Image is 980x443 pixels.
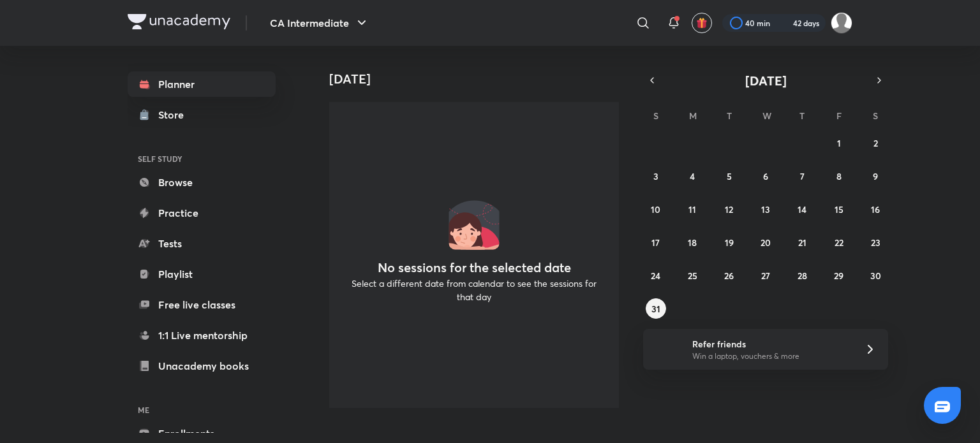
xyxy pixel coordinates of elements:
abbr: August 23, 2025 [871,236,880,249]
abbr: Friday [836,110,842,122]
div: Store [158,107,191,122]
abbr: August 13, 2025 [761,203,770,215]
abbr: August 21, 2025 [798,236,806,249]
a: Unacademy books [128,353,276,379]
a: Practice [128,200,276,226]
h6: ME [128,399,276,421]
button: August 11, 2025 [682,199,702,219]
abbr: August 19, 2025 [725,236,734,249]
abbr: August 17, 2025 [651,236,660,249]
a: Browse [128,170,276,195]
abbr: August 16, 2025 [871,203,880,215]
button: August 18, 2025 [682,232,702,252]
abbr: Wednesday [762,110,771,122]
button: August 28, 2025 [792,265,812,286]
abbr: August 20, 2025 [761,236,771,249]
abbr: Saturday [873,110,878,122]
button: August 17, 2025 [646,232,666,252]
button: August 14, 2025 [792,199,812,219]
img: referral [653,337,679,362]
button: avatar [692,13,712,33]
button: August 19, 2025 [719,232,739,252]
abbr: August 8, 2025 [836,170,842,182]
abbr: August 3, 2025 [653,170,658,182]
abbr: August 1, 2025 [837,137,841,149]
button: August 16, 2025 [865,199,886,219]
p: Win a laptop, vouchers & more [692,351,849,362]
h6: SELF STUDY [128,148,276,170]
button: August 15, 2025 [829,199,849,219]
img: No events [449,199,500,250]
abbr: August 15, 2025 [835,203,843,215]
h4: [DATE] [329,71,629,87]
abbr: Monday [689,110,697,122]
img: streak [778,17,791,29]
button: August 12, 2025 [719,199,739,219]
img: siddhant soni [831,12,852,34]
abbr: August 22, 2025 [835,236,843,249]
abbr: Tuesday [727,110,732,122]
img: Company Logo [128,14,230,29]
button: August 1, 2025 [829,133,849,153]
abbr: August 4, 2025 [690,170,695,182]
button: August 10, 2025 [646,199,666,219]
button: August 29, 2025 [829,265,849,286]
button: August 21, 2025 [792,232,812,252]
a: Planner [128,71,276,97]
abbr: Thursday [799,110,805,122]
abbr: August 10, 2025 [651,203,660,215]
a: Tests [128,231,276,256]
h4: No sessions for the selected date [378,260,571,275]
abbr: August 9, 2025 [873,170,878,182]
h6: Refer friends [692,337,849,351]
abbr: August 24, 2025 [651,270,660,282]
button: August 22, 2025 [829,232,849,252]
button: August 26, 2025 [719,265,739,286]
button: August 20, 2025 [755,232,776,252]
button: CA Intermediate [262,10,377,36]
button: August 24, 2025 [646,265,666,286]
a: Store [128,102,276,127]
a: 1:1 Live mentorship [128,323,276,348]
img: avatar [696,17,708,29]
button: August 13, 2025 [755,199,776,219]
button: August 25, 2025 [682,265,702,286]
abbr: August 26, 2025 [724,270,734,282]
button: August 9, 2025 [865,166,886,186]
a: Playlist [128,261,276,287]
abbr: August 5, 2025 [727,170,732,182]
button: August 30, 2025 [865,265,886,286]
a: Free live classes [128,292,276,317]
abbr: August 11, 2025 [688,203,696,215]
button: August 8, 2025 [829,166,849,186]
button: August 3, 2025 [646,166,666,186]
button: August 23, 2025 [865,232,886,252]
p: Select a different date from calendar to see the sessions for that day [345,277,604,303]
abbr: August 12, 2025 [725,203,733,215]
abbr: August 29, 2025 [834,270,843,282]
button: August 31, 2025 [646,298,666,319]
abbr: August 14, 2025 [798,203,806,215]
abbr: August 31, 2025 [651,303,660,315]
button: August 27, 2025 [755,265,776,286]
abbr: Sunday [653,110,658,122]
abbr: August 18, 2025 [688,236,697,249]
abbr: August 27, 2025 [761,270,770,282]
button: [DATE] [661,71,870,89]
button: August 7, 2025 [792,166,812,186]
button: August 4, 2025 [682,166,702,186]
button: August 2, 2025 [865,133,886,153]
a: Company Logo [128,14,230,33]
button: August 5, 2025 [719,166,739,186]
abbr: August 2, 2025 [873,137,878,149]
abbr: August 28, 2025 [798,270,807,282]
abbr: August 6, 2025 [763,170,768,182]
span: [DATE] [745,72,787,89]
abbr: August 30, 2025 [870,270,881,282]
abbr: August 7, 2025 [800,170,805,182]
button: August 6, 2025 [755,166,776,186]
abbr: August 25, 2025 [688,270,697,282]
